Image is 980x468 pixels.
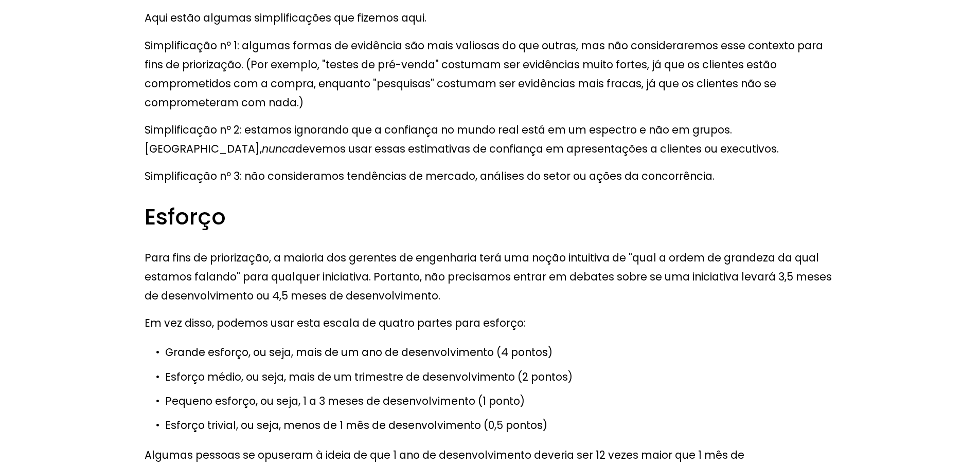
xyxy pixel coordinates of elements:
[165,345,553,360] font: Grande esforço, ou seja, mais de um ano de desenvolvimento (4 pontos)
[165,369,573,384] font: Esforço médio, ou seja, mais de um trimestre de desenvolvimento (2 pontos)
[262,141,295,156] font: nunca
[145,169,715,183] font: Simplificação nº 3: não consideramos tendências de mercado, análises do setor ou ações da concorr...
[145,315,526,330] font: Em vez disso, podemos usar esta escala de quatro partes para esforço:
[145,201,226,232] font: Esforço
[145,122,735,156] font: Simplificação nº 2: estamos ignorando que a confiança no mundo real está em um espectro e não em ...
[145,10,426,25] font: Aqui estão algumas simplificações que fizemos aqui.
[165,394,525,408] font: Pequeno esforço, ou seja, 1 a 3 meses de desenvolvimento (1 ponto)
[165,418,547,433] font: Esforço trivial, ou seja, menos de 1 mês de desenvolvimento (0,5 pontos)
[295,141,779,156] font: devemos usar essas estimativas de confiança em apresentações a clientes ou executivos.
[145,250,834,303] font: Para fins de priorização, a maioria dos gerentes de engenharia terá uma noção intuitiva de "qual ...
[145,38,826,110] font: Simplificação nº 1: algumas formas de evidência são mais valiosas do que outras, mas não consider...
